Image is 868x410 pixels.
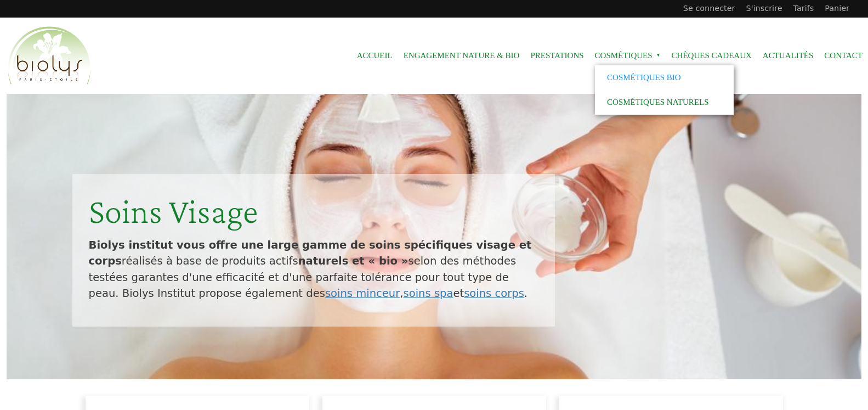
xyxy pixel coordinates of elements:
[89,190,538,233] div: Soins Visage
[595,43,661,68] span: Cosmétiques
[89,237,538,301] p: réalisés à base de produits actifs selon des méthodes testées garantes d'une efficacité et d'une ...
[824,43,863,68] a: Contact
[595,65,734,90] a: Cosmétiques Bio
[298,255,409,267] strong: naturels et « bio »
[530,43,583,68] a: Prestations
[357,43,393,68] a: Accueil
[89,239,532,267] strong: Biolys institut vous offre une large gamme de soins spécifiques visage et corps
[656,53,661,58] span: »
[325,287,400,300] a: soins minceur
[404,43,520,68] a: Engagement Nature & Bio
[5,25,93,87] img: Accueil
[672,43,752,68] a: Chèques cadeaux
[464,287,524,300] a: soins corps
[595,90,734,115] a: Cosmétiques naturels
[404,287,453,300] a: soins spa
[763,43,814,68] a: Actualités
